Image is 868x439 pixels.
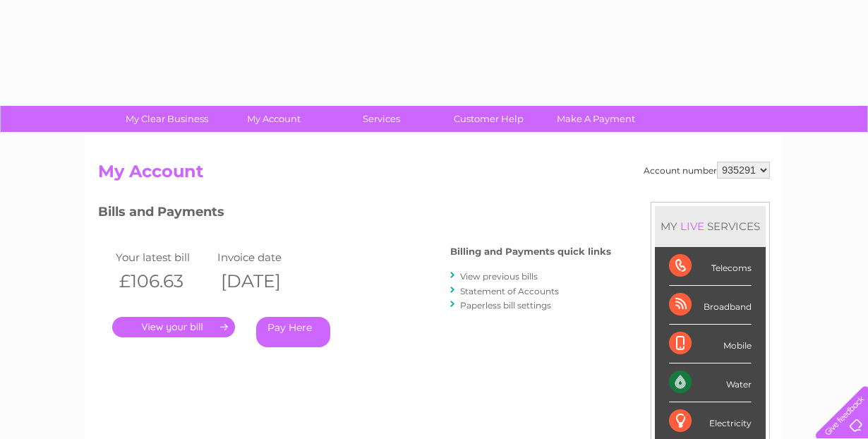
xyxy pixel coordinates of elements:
td: Invoice date [214,248,315,267]
th: [DATE] [214,267,315,296]
a: Services [323,106,440,132]
a: Customer Help [430,106,547,132]
div: Water [669,363,752,402]
div: Broadband [669,286,752,325]
a: Paperless bill settings [460,300,551,311]
a: Make A Payment [538,106,654,132]
td: Your latest bill [112,248,214,267]
div: Mobile [669,325,752,363]
a: Statement of Accounts [460,286,559,296]
a: View previous bills [460,271,538,282]
div: MY SERVICES [655,206,766,246]
div: Telecoms [669,247,752,286]
h4: Billing and Payments quick links [450,246,611,257]
a: My Account [216,106,332,132]
th: £106.63 [112,267,214,296]
a: . [112,317,235,337]
a: My Clear Business [109,106,225,132]
div: LIVE [677,220,707,233]
a: Pay Here [256,317,330,347]
div: Account number [644,162,770,179]
h2: My Account [98,162,770,188]
h3: Bills and Payments [98,202,611,227]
